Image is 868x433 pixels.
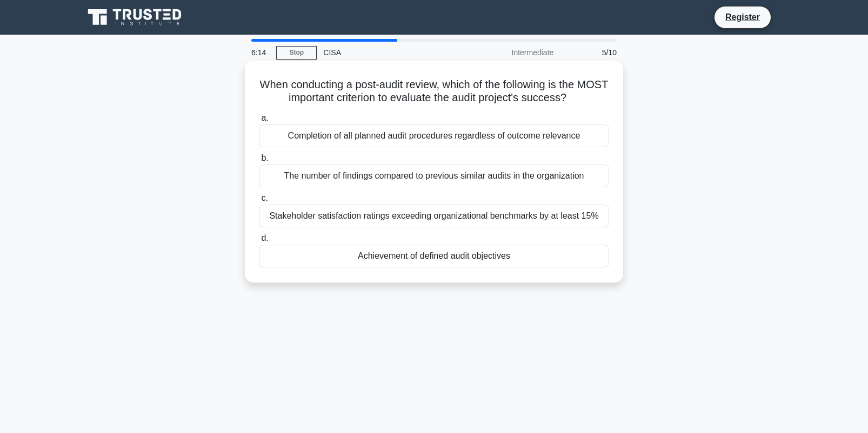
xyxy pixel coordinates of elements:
div: Achievement of defined audit objectives [259,245,609,267]
div: The number of findings compared to previous similar audits in the organization [259,165,609,187]
a: Register [719,10,766,24]
span: c. [261,193,268,202]
div: Intermediate [465,42,560,63]
span: d. [261,233,268,242]
div: 6:14 [245,42,276,63]
span: a. [261,113,268,122]
a: Stop [276,46,317,60]
div: CISA [317,42,465,63]
span: b. [261,153,268,162]
div: 5/10 [560,42,623,63]
div: Stakeholder satisfaction ratings exceeding organizational benchmarks by at least 15% [259,205,609,227]
h5: When conducting a post-audit review, which of the following is the MOST important criterion to ev... [258,78,610,105]
div: Completion of all planned audit procedures regardless of outcome relevance [259,124,609,147]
